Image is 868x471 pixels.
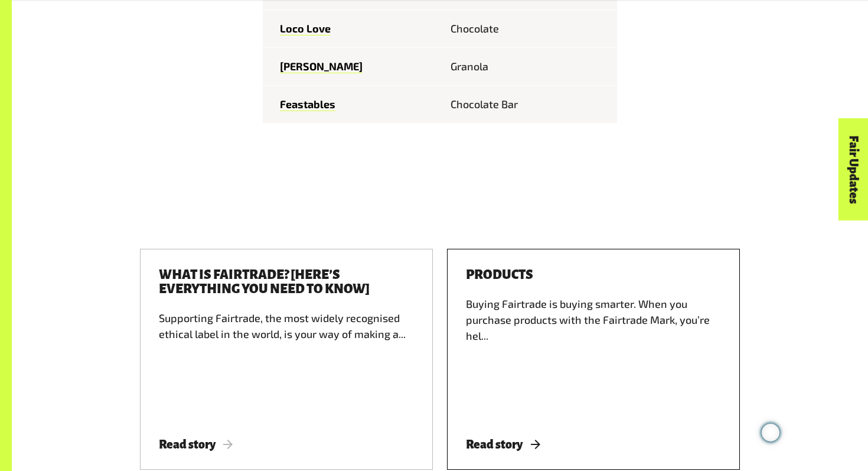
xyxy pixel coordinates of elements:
[140,249,433,470] a: What is Fairtrade? [Here’s everything you need to know] Supporting Fairtrade, the most widely rec...
[466,268,533,282] h3: Products
[466,438,540,451] span: Read story
[440,48,617,86] td: Granola
[159,438,233,451] span: Read story
[280,60,363,73] a: [PERSON_NAME]
[159,268,414,296] h3: What is Fairtrade? [Here’s everything you need to know]
[159,310,414,417] div: Supporting Fairtrade, the most widely recognised ethical label in the world, is your way of makin...
[280,22,331,35] a: Loco Love
[466,296,721,417] div: Buying Fairtrade is buying smarter. When you purchase products with the Fairtrade Mark, you’re he...
[280,98,335,111] a: Feastables
[440,86,617,124] td: Chocolate Bar
[440,10,617,48] td: Chocolate
[447,249,740,470] a: Products Buying Fairtrade is buying smarter. When you purchase products with the Fairtrade Mark, ...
